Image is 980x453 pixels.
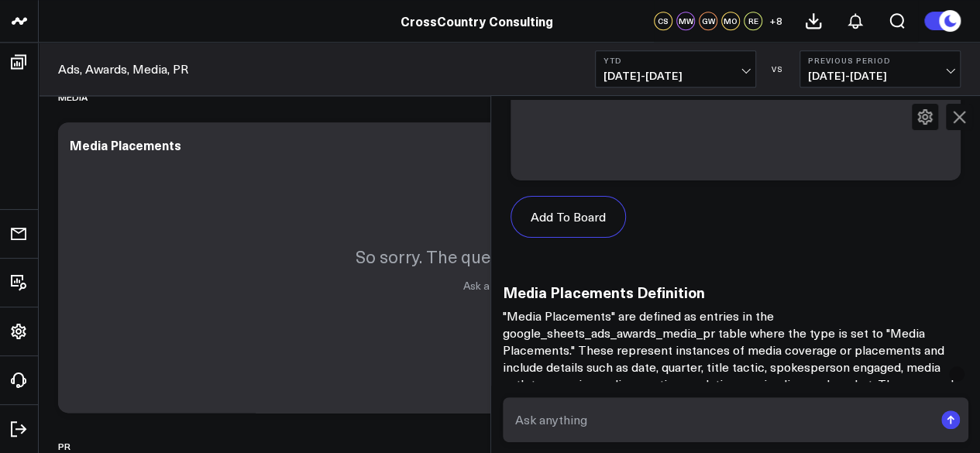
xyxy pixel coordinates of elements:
div: MW [676,12,695,30]
input: Ask anything [511,406,934,434]
div: CS [654,12,672,30]
h3: Media Placements Definition [503,283,969,300]
div: VS [764,64,792,74]
button: +8 [766,12,785,30]
div: MO [721,12,740,30]
div: Media Placements [70,136,181,153]
button: Previous Period[DATE]-[DATE] [799,50,961,88]
a: Ask a Data Analyst [463,278,555,293]
b: YTD [603,56,748,65]
button: Add To Board [511,196,626,238]
div: Media [58,79,88,115]
button: YTD[DATE]-[DATE] [595,50,756,88]
span: [DATE] - [DATE] [808,70,952,82]
a: Ads, Awards, Media, PR [58,60,188,77]
div: GW [699,12,717,30]
b: Previous Period [808,56,952,65]
span: + 8 [769,15,782,26]
span: [DATE] - [DATE] [603,70,748,82]
p: So sorry. The query returned no results. [356,245,663,268]
div: RE [744,12,762,30]
p: "Media Placements" are defined as entries in the google_sheets_ads_awards_media_pr table where th... [503,307,969,427]
a: CrossCountry Consulting [401,12,553,29]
